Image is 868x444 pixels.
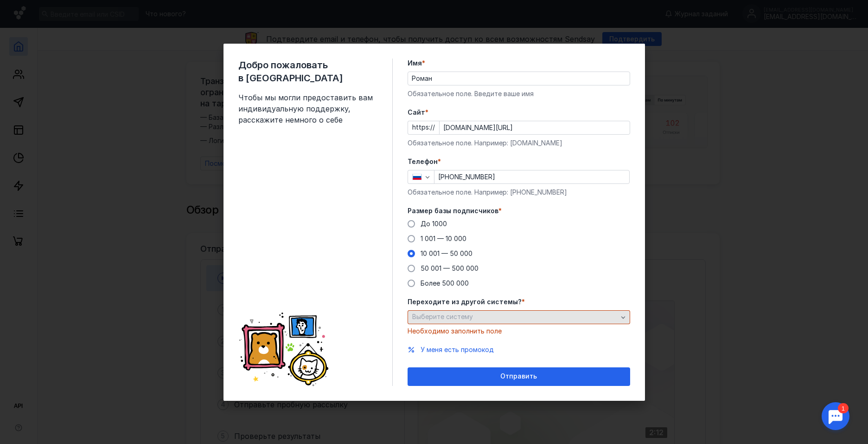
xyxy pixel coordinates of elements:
[408,108,425,117] span: Cайт
[408,310,630,324] button: Выберите систему
[408,326,630,336] div: Необходимо заполнить поле
[421,279,469,287] span: Более 500 000
[421,220,447,228] span: До 1000
[408,188,630,197] div: Обязательное поле. Например: [PHONE_NUMBER]
[408,89,630,98] div: Обязательное поле. Введите ваше имя
[408,297,522,307] span: Переходите из другой системы?
[408,206,498,215] span: Размер базы подписчиков
[421,264,479,272] span: 50 001 — 500 000
[421,346,494,353] span: У меня есть промокод
[421,249,472,257] span: 10 001 — 50 000
[500,372,537,380] span: Отправить
[412,313,473,320] span: Выберите систему
[408,59,422,68] span: Имя
[421,235,466,242] span: 1 001 — 10 000
[408,157,438,166] span: Телефон
[408,367,630,386] button: Отправить
[408,138,630,148] div: Обязательное поле. Например: [DOMAIN_NAME]
[21,6,32,16] div: 1
[238,92,377,125] span: Чтобы мы могли предоставить вам индивидуальную поддержку, расскажите немного о себе
[238,59,377,85] span: Добро пожаловать в [GEOGRAPHIC_DATA]
[421,345,494,354] button: У меня есть промокод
